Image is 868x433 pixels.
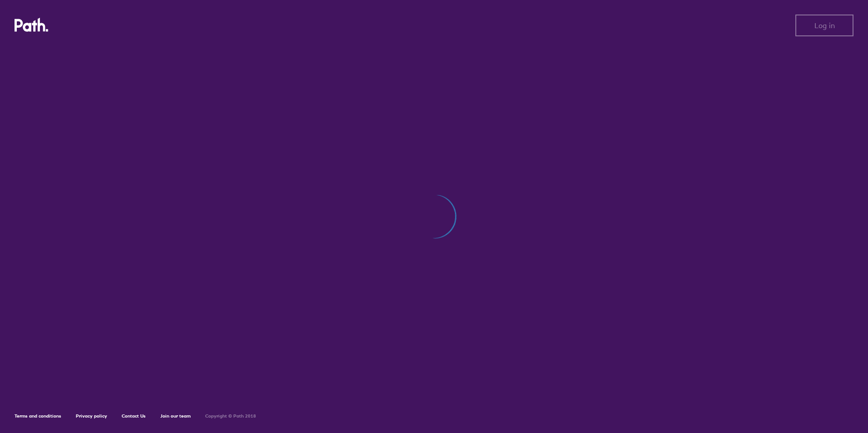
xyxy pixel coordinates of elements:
[15,413,61,419] a: Terms and conditions
[160,413,191,419] a: Join our team
[795,15,853,36] button: Log in
[76,413,107,419] a: Privacy policy
[205,413,256,419] h6: Copyright © Path 2018
[122,413,146,419] a: Contact Us
[814,21,835,30] span: Log in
